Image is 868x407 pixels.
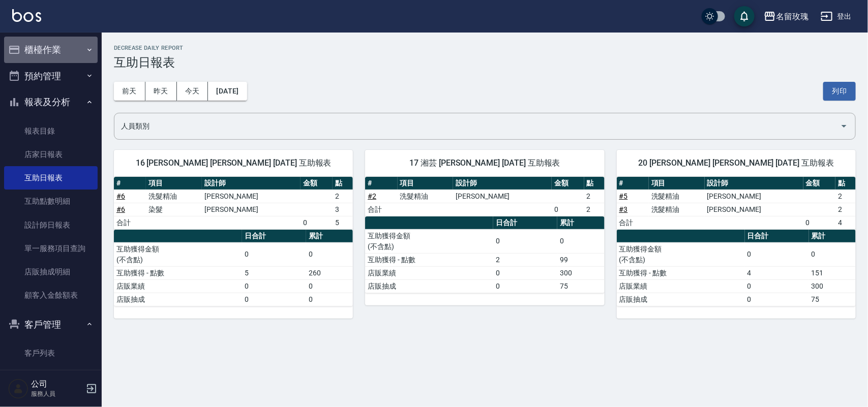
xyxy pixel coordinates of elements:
th: 日合計 [493,216,557,230]
th: 日合計 [745,230,809,243]
td: 3 [333,203,353,216]
th: 金額 [803,177,835,190]
a: 報表目錄 [4,119,98,143]
button: 名留玫瑰 [760,6,813,27]
td: 2 [835,203,856,216]
td: [PERSON_NAME] [705,190,803,203]
button: 報表及分析 [4,89,98,115]
a: 單一服務項目查詢 [4,237,98,260]
td: 洗髮精油 [398,190,454,203]
a: 店家日報表 [4,143,98,166]
td: 洗髮精油 [649,190,705,203]
th: 設計師 [453,177,552,190]
button: 櫃檯作業 [4,37,98,63]
td: 0 [809,242,856,266]
button: 昨天 [145,82,177,101]
button: 客戶管理 [4,311,98,338]
a: 互助日報表 [4,166,98,190]
td: [PERSON_NAME] [202,190,301,203]
th: 累計 [809,230,856,243]
td: 0 [803,216,835,229]
button: 預約管理 [4,63,98,89]
th: 累計 [306,230,353,243]
td: 75 [557,279,604,293]
td: 洗髮精油 [649,203,705,216]
td: 互助獲得金額 (不含點) [365,229,493,253]
img: Person [8,379,28,399]
button: Open [836,118,852,134]
th: 點 [835,177,856,190]
td: 5 [333,216,353,229]
td: 店販業績 [114,279,242,293]
td: 2 [584,203,605,216]
td: [PERSON_NAME] [453,190,552,203]
table: a dense table [617,177,856,230]
th: 點 [584,177,605,190]
td: 互助獲得金額 (不含點) [114,242,242,266]
th: 點 [333,177,353,190]
h2: Decrease Daily Report [114,45,856,51]
th: 項目 [649,177,705,190]
div: 名留玫瑰 [776,10,809,23]
td: 互助獲得 - 點數 [365,253,493,266]
a: #5 [619,192,628,200]
th: # [114,177,146,190]
td: 2 [584,190,605,203]
td: 0 [242,279,306,293]
td: 互助獲得 - 點數 [114,266,242,279]
table: a dense table [617,230,856,306]
p: 服務人員 [31,389,83,398]
button: 今天 [177,82,208,101]
td: 店販抽成 [114,293,242,306]
a: 卡券管理 [4,365,98,388]
th: # [365,177,397,190]
a: 設計師日報表 [4,213,98,237]
td: 0 [552,203,584,216]
a: #6 [116,192,125,200]
th: 設計師 [202,177,301,190]
td: 300 [557,266,604,279]
table: a dense table [114,177,353,230]
img: Logo [12,9,41,22]
td: 染髮 [146,203,202,216]
th: 項目 [146,177,202,190]
td: 店販業績 [617,279,745,293]
td: 合計 [365,203,397,216]
td: 0 [242,293,306,306]
button: 登出 [817,7,856,26]
td: 5 [242,266,306,279]
td: 75 [809,293,856,306]
span: 16 [PERSON_NAME] [PERSON_NAME] [DATE] 互助報表 [126,158,341,168]
td: [PERSON_NAME] [705,203,803,216]
td: 互助獲得金額 (不含點) [617,242,745,266]
td: 0 [745,242,809,266]
td: 4 [835,216,856,229]
td: 合計 [617,216,649,229]
td: 0 [557,229,604,253]
a: #3 [619,205,628,213]
th: 項目 [398,177,454,190]
input: 人員名稱 [118,117,836,135]
th: # [617,177,649,190]
td: 店販抽成 [617,293,745,306]
td: 0 [745,279,809,293]
button: 列印 [823,82,856,101]
td: 互助獲得 - 點數 [617,266,745,279]
td: 2 [333,190,353,203]
td: 260 [306,266,353,279]
td: 店販業績 [365,266,493,279]
td: 151 [809,266,856,279]
table: a dense table [114,230,353,306]
td: 2 [493,253,557,266]
td: 2 [835,190,856,203]
h5: 公司 [31,379,83,389]
a: 客戶列表 [4,341,98,365]
table: a dense table [365,177,604,216]
td: 99 [557,253,604,266]
span: 20 [PERSON_NAME] [PERSON_NAME] [DATE] 互助報表 [629,158,844,168]
td: 0 [306,279,353,293]
th: 金額 [552,177,584,190]
a: 店販抽成明細 [4,260,98,284]
td: 0 [306,242,353,266]
td: 洗髮精油 [146,190,202,203]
